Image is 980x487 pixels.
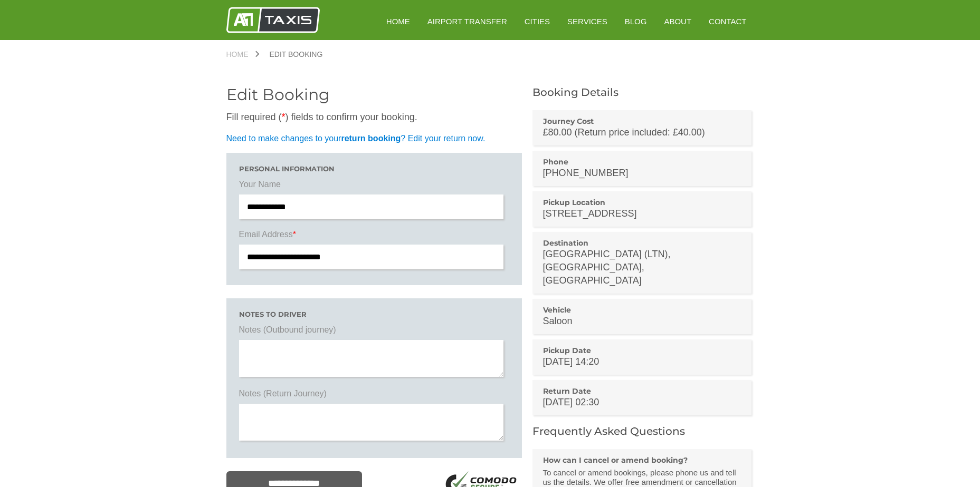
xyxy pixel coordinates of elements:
p: £80.00 (Return price included: £40.00) [543,126,741,139]
a: Cities [517,8,557,34]
strong: return booking [341,134,401,143]
a: Services [560,8,615,34]
h3: Pickup Date [543,346,741,355]
a: Need to make changes to yourreturn booking? Edit your return now. [226,134,486,143]
h3: How can I cancel or amend booking? [543,455,741,465]
img: A1 Taxis [226,7,320,33]
label: Email Address [239,229,509,245]
a: Home [226,51,259,58]
h3: Phone [543,157,741,167]
a: HOME [379,8,417,34]
p: Saloon [543,315,741,328]
h3: Return Date [543,386,741,396]
h3: Pickup Location [543,198,741,207]
p: Fill required ( ) fields to confirm your booking. [226,111,522,124]
a: About [656,8,699,34]
h2: Booking Details [532,87,754,98]
h3: Notes to driver [239,311,509,318]
h2: Frequently Asked Questions [532,426,754,436]
p: [DATE] 14:20 [543,355,741,368]
h3: Personal Information [239,165,509,172]
p: [GEOGRAPHIC_DATA] (LTN), [GEOGRAPHIC_DATA], [GEOGRAPHIC_DATA] [543,248,741,287]
label: Your Name [239,179,509,194]
h3: Destination [543,238,741,248]
a: Blog [617,8,654,34]
a: Edit Booking [259,51,334,58]
h3: Journey Cost [543,116,741,126]
a: Contact [701,8,754,34]
p: [STREET_ADDRESS] [543,207,741,220]
h3: Vehicle [543,305,741,315]
label: Notes (Return Journey) [239,388,509,404]
h2: Edit Booking [226,87,522,103]
p: [DATE] 02:30 [543,396,741,409]
a: Airport Transfer [420,8,515,34]
label: Notes (Outbound journey) [239,324,509,340]
p: [PHONE_NUMBER] [543,167,741,180]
